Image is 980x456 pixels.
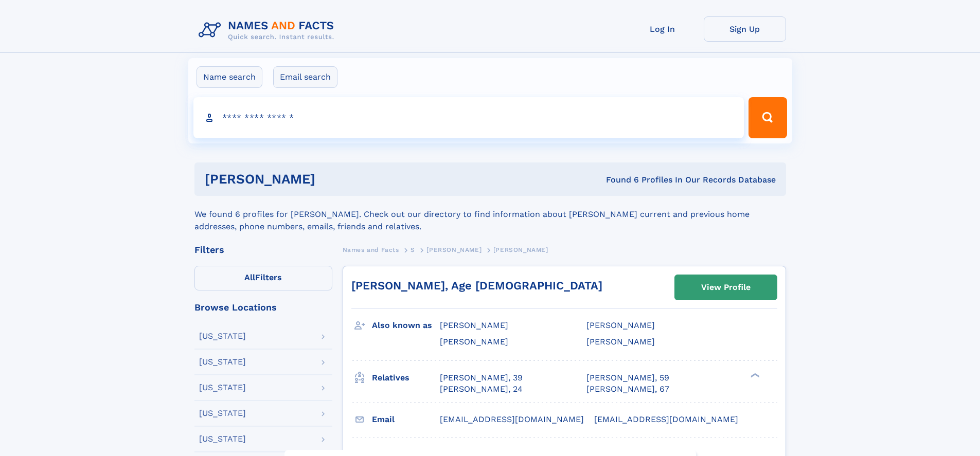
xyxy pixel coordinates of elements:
[586,320,655,330] span: [PERSON_NAME]
[194,303,332,312] div: Browse Locations
[701,276,751,299] div: View Profile
[594,414,738,424] span: [EMAIL_ADDRESS][DOMAIN_NAME]
[411,246,415,253] span: S
[675,275,777,300] a: View Profile
[194,245,332,254] div: Filters
[586,337,655,346] span: [PERSON_NAME]
[372,369,440,387] h3: Relatives
[426,246,482,253] span: [PERSON_NAME]
[749,97,787,138] button: Search Button
[411,243,415,256] a: S
[194,266,332,290] label: Filters
[586,372,669,384] a: [PERSON_NAME], 59
[440,414,584,424] span: [EMAIL_ADDRESS][DOMAIN_NAME]
[351,279,602,292] a: [PERSON_NAME], Age [DEMOGRAPHIC_DATA]
[273,66,337,88] label: Email search
[440,384,523,395] a: [PERSON_NAME], 24
[199,332,246,340] div: [US_STATE]
[440,337,508,346] span: [PERSON_NAME]
[426,243,482,256] a: [PERSON_NAME]
[194,16,343,44] img: Logo Names and Facts
[194,196,786,233] div: We found 6 profiles for [PERSON_NAME]. Check out our directory to find information about [PERSON_...
[440,372,523,384] a: [PERSON_NAME], 39
[199,384,246,392] div: [US_STATE]
[205,173,461,186] h1: [PERSON_NAME]
[372,411,440,428] h3: Email
[748,372,760,378] div: ❯
[244,272,255,282] span: All
[199,435,246,443] div: [US_STATE]
[440,320,508,330] span: [PERSON_NAME]
[586,384,669,395] a: [PERSON_NAME], 67
[493,246,548,253] span: [PERSON_NAME]
[199,409,246,417] div: [US_STATE]
[199,358,246,366] div: [US_STATE]
[343,243,399,256] a: Names and Facts
[460,174,776,186] div: Found 6 Profiles In Our Records Database
[193,97,744,138] input: search input
[372,317,440,334] h3: Also known as
[197,66,262,88] label: Name search
[621,16,704,42] a: Log In
[704,16,786,42] a: Sign Up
